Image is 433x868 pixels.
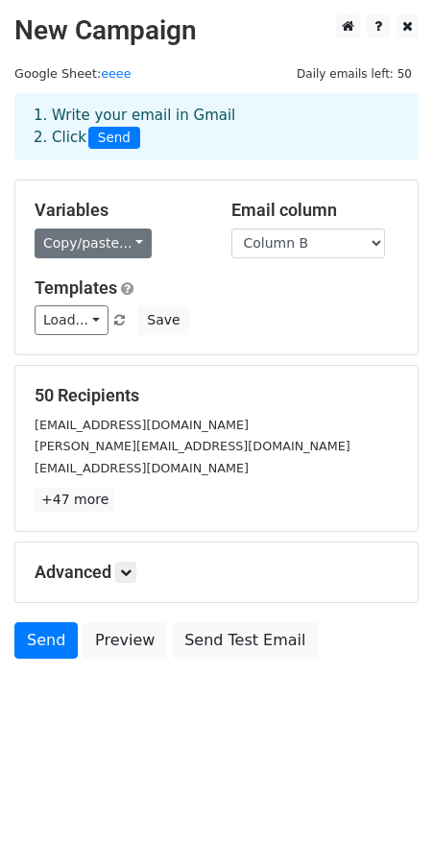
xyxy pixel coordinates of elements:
small: [EMAIL_ADDRESS][DOMAIN_NAME] [35,418,249,432]
a: Templates [35,277,117,298]
div: 1. Write your email in Gmail 2. Click [19,105,414,149]
a: Load... [35,305,108,335]
a: Copy/paste... [35,229,152,258]
a: Send [14,622,78,659]
iframe: Chat Widget [337,776,433,868]
small: [PERSON_NAME][EMAIL_ADDRESS][DOMAIN_NAME] [35,439,350,453]
h5: Email column [231,200,399,221]
h5: 50 Recipients [35,385,398,406]
a: Preview [83,622,167,659]
h5: Variables [35,200,203,221]
a: eeee [101,66,131,81]
a: Daily emails left: 50 [290,66,419,81]
a: Send Test Email [172,622,318,659]
small: Google Sheet: [14,66,132,81]
a: +47 more [35,488,115,512]
button: Save [138,305,188,335]
small: [EMAIL_ADDRESS][DOMAIN_NAME] [35,461,249,475]
span: Daily emails left: 50 [290,63,419,84]
h5: Advanced [35,562,398,583]
h2: New Campaign [14,14,419,47]
span: Send [88,127,140,150]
